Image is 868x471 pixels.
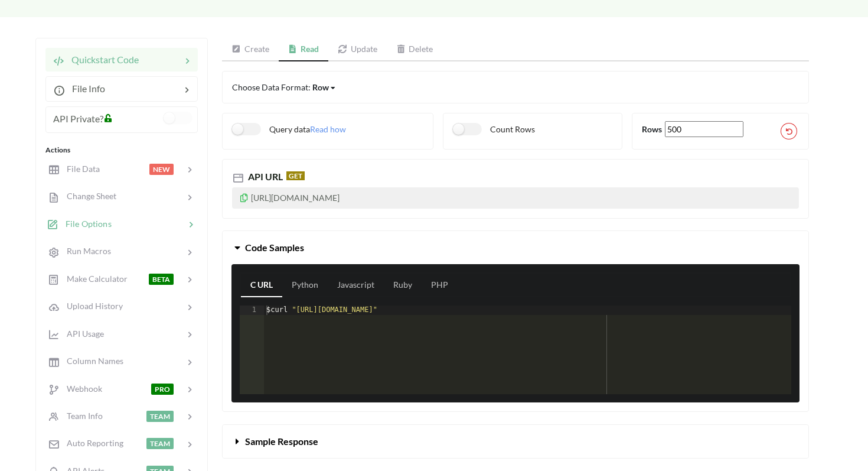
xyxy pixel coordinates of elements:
span: API Usage [60,329,104,339]
span: BETA [149,274,174,285]
span: GET [286,171,305,180]
a: PHP [422,274,458,297]
span: File Info [65,83,105,94]
span: Change Sheet [60,191,116,201]
span: File Data [60,164,100,174]
span: Webhook [60,384,102,394]
span: API URL [246,171,283,182]
span: Run Macros [60,246,111,256]
div: 1 [240,306,264,315]
span: TEAM [146,411,174,422]
span: Upload History [60,301,123,311]
label: Count Rows [453,123,535,135]
span: TEAM [146,438,174,449]
span: Make Calculator [60,274,128,284]
span: Auto Reporting [60,438,123,448]
span: NEW [149,164,174,175]
b: Rows [642,124,662,134]
span: Code Samples [245,242,304,253]
a: Delete [387,38,443,61]
a: Update [328,38,387,61]
span: File Options [58,219,112,229]
label: Query data [232,123,310,135]
a: Ruby [384,274,422,297]
span: Column Names [60,356,123,366]
p: [URL][DOMAIN_NAME] [232,187,799,209]
button: Code Samples [223,231,808,264]
button: Sample Response [223,425,808,458]
span: API Private? [53,113,103,124]
div: Actions [45,145,198,155]
div: Row [312,81,329,93]
a: Create [222,38,279,61]
span: Quickstart Code [64,54,139,65]
span: Choose Data Format: [232,82,337,92]
a: C URL [241,274,282,297]
a: Javascript [328,274,384,297]
a: Python [282,274,328,297]
span: Team Info [60,411,103,421]
span: Read how [310,124,346,134]
span: Sample Response [245,436,318,447]
a: Read [279,38,329,61]
span: PRO [151,384,174,395]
